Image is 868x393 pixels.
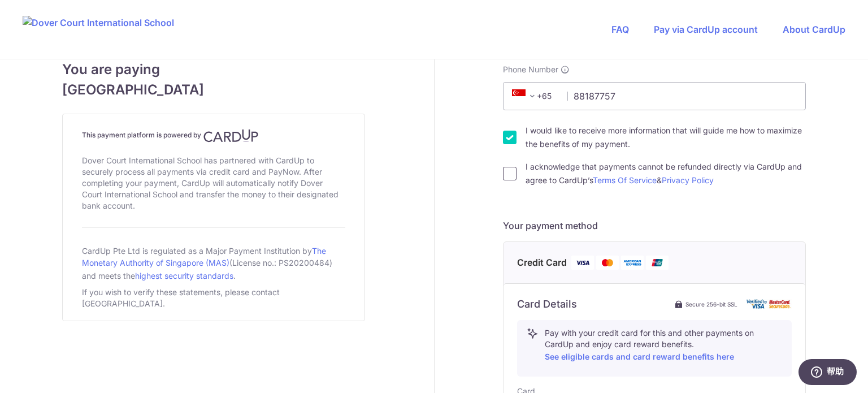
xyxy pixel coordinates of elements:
a: About CardUp [783,24,845,35]
a: See eligible cards and card reward benefits here [545,352,734,361]
div: If you wish to verify these statements, please contact [GEOGRAPHIC_DATA]. [82,284,345,312]
div: CardUp Pte Ltd is regulated as a Major Payment Institution by (License no.: PS20200484) and meets... [82,241,345,284]
p: Pay with your credit card for this and other payments on CardUp and enjoy card reward benefits. [545,327,782,364]
img: Mastercard [596,256,619,270]
a: highest security standards [135,271,233,280]
img: card secure [747,299,792,309]
img: American Express [621,256,644,270]
a: Privacy Policy [662,175,714,185]
span: +65 [512,89,539,103]
span: Phone Number [503,64,558,75]
img: Union Pay [646,256,669,270]
div: Dover Court International School has partnered with CardUp to securely process all payments via c... [82,153,345,214]
span: Secure 256-bit SSL [685,300,737,309]
label: I acknowledge that payments cannot be refunded directly via CardUp and agree to CardUp’s & [526,160,806,187]
span: Credit Card [517,256,567,270]
label: I would like to receive more information that will guide me how to maximize the benefits of my pa... [526,124,806,151]
h5: Your payment method [503,219,806,232]
img: CardUp [203,129,259,142]
a: Pay via CardUp account [654,24,758,35]
a: FAQ [611,24,629,35]
span: You are paying [62,59,365,80]
span: +65 [509,89,559,103]
span: [GEOGRAPHIC_DATA] [62,80,365,100]
a: Terms Of Service [593,175,657,185]
h4: This payment platform is powered by [82,129,345,142]
img: Visa [571,256,594,270]
iframe: 打开一个小组件，您可以在其中找到更多信息 [798,359,857,387]
h6: Card Details [517,297,577,311]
